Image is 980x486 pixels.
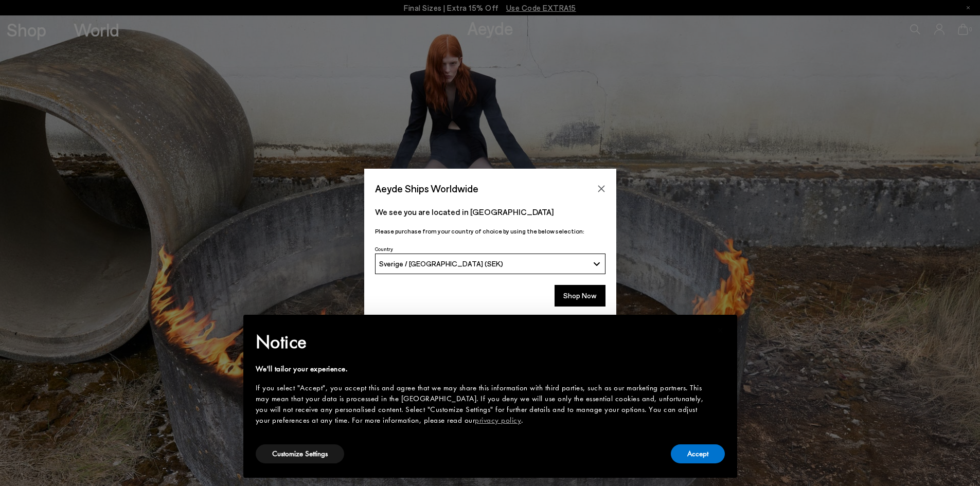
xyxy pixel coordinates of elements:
button: Close [594,181,609,196]
p: We see you are located in [GEOGRAPHIC_DATA] [375,206,605,218]
h2: Notice [256,329,708,355]
div: We'll tailor your experience. [256,364,708,374]
a: privacy policy [475,415,521,425]
p: Please purchase from your country of choice by using the below selection: [375,226,605,236]
span: Aeyde Ships Worldwide [375,179,478,197]
button: Customize Settings [256,444,344,463]
span: Country [375,246,393,252]
div: If you select "Accept", you accept this and agree that we may share this information with third p... [256,383,708,426]
button: Shop Now [555,285,605,307]
span: Sverige / [GEOGRAPHIC_DATA] (SEK) [379,259,503,268]
button: Close this notice [708,318,733,343]
span: × [717,322,724,338]
button: Accept [671,444,725,463]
